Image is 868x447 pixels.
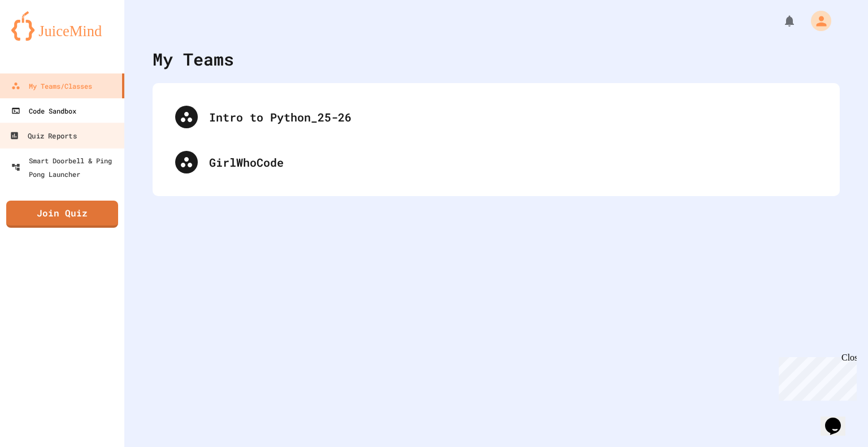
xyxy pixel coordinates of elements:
[11,104,76,118] div: Code Sandbox
[774,353,857,401] iframe: chat widget
[209,109,817,125] div: Intro to Python_25-26
[762,11,799,31] div: My Notifications
[164,140,828,185] div: GirlWhoCode
[11,11,113,41] img: logo-orange.svg
[6,201,118,228] a: Join Quiz
[11,79,92,93] div: My Teams/Classes
[164,94,828,140] div: Intro to Python_25-26
[153,46,234,72] div: My Teams
[209,154,817,171] div: GirlWhoCode
[821,402,857,436] iframe: chat widget
[11,154,120,181] div: Smart Doorbell & Ping Pong Launcher
[5,5,78,72] div: Chat with us now!Close
[799,8,834,34] div: My Account
[10,129,76,143] div: Quiz Reports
